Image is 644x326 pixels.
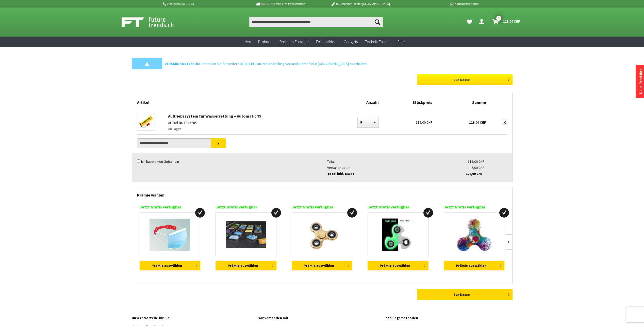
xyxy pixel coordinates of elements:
img: iPhone App Magnete [226,221,266,248]
div: 119,00 CHF [381,110,435,130]
a: Zur Kasse [417,289,513,300]
span: Neu [244,39,251,44]
img: Auftriebssystem für Wasserrettung – Automatic 75 [137,113,155,131]
button: Suchen [372,17,383,27]
a: Auftriebssystem für Wasserrettung – Automatic 75 [168,113,261,119]
a: Foto + Video [312,37,340,47]
div: Versandkosten [327,165,437,171]
span: Foto + Video [316,39,337,44]
a: Fidget Spinner UV Glow [368,213,428,257]
span: 119,00 CHF [503,17,520,25]
p: DJI Drohnen Dealer [GEOGRAPHIC_DATA] [321,1,400,7]
div: 126,00 CHF [436,171,483,177]
a: Warenkorb [490,17,523,27]
a: Gadgets [340,37,361,47]
button: Prämie auswählen [368,261,428,270]
p: Jetzt Gratis verfügbar [444,204,505,210]
img: Fidget Spinner UV Glow [379,215,418,254]
img: Fidget Spinner Gold [303,215,341,254]
div: Total [327,158,437,165]
button: Prämie auswählen [140,261,201,270]
div: Summe [435,98,488,108]
img: Maskenhalter für Hygienemasken [150,219,190,251]
p: Jetzt Gratis verfügbar [292,204,353,210]
button: Prämie auswählen [444,261,505,270]
a: Meine Favoriten [464,17,475,27]
div: Total inkl. MwSt. [327,171,437,177]
p: Artikel-Nr.: FT14285 [168,120,338,126]
span: Drohnen [258,39,272,44]
div: 119,00 CHF [437,158,484,165]
a: Fidget Spinner mit LED [444,213,505,257]
a: Drohnen [255,37,276,47]
h4: Wir versenden mit [258,315,380,321]
a: Drohnen Zubehör [276,37,312,47]
div: 119,00 CHF [435,110,488,130]
span: Technik-Trends [365,39,390,44]
p: Jetzt Gratis verfügbar [368,204,428,210]
strong: VERSANDKOSTENFREI [165,61,200,66]
a: Dein Konto [477,17,488,27]
a: Neue Produkte [638,68,643,94]
a: Neu [241,37,255,47]
input: Produkt, Marke, Kategorie, EAN, Artikelnummer… [249,17,383,27]
p: Jetzt Gratis verfügbar [140,204,201,210]
span: Drohnen Zubehör [279,39,309,44]
label: Ich habe einen Gutschein [141,159,179,164]
div: Prämie wählen [137,187,507,200]
a: iPhone App Magnete [216,213,276,257]
p: Jetzt Gratis verfügbar [216,204,276,210]
p: Kauf auf Rechnung [400,1,479,7]
span: Sale [397,39,405,44]
div: Stückpreis [381,98,435,108]
img: Fidget Spinner mit LED [455,215,493,254]
div: Anzahl [340,98,381,108]
span: Gadgets [344,39,358,44]
a: Fidget Spinner Gold [292,213,353,257]
a: Zur Kasse [417,74,513,85]
img: Shop Futuretrends - zur Startseite wechseln [122,16,185,28]
a: Sale [394,37,408,47]
a: Technik-Trends [361,37,394,47]
h4: Unsere Vorteile für Sie [132,315,254,321]
div: 7,00 CHF [437,165,484,171]
h4: Zahlungsmethoden [385,315,512,321]
span: 1 [496,16,501,21]
p: Hotline 032 511 11 03 [162,1,241,7]
button: Prämie auswählen [216,261,276,270]
a: Maskenhalter für Hygienemasken [140,213,201,257]
div: - Bestellen Sie für weitere 31,00 CHF, um Ihre Bestellung versandkostenfrei in [GEOGRAPHIC_DATA] ... [162,58,513,69]
button: Prämie auswählen [292,261,353,270]
p: Bis 16 Uhr bestellt, morgen geliefert. [241,1,321,7]
span: An Lager [168,126,181,132]
div: Artikel [137,98,341,108]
